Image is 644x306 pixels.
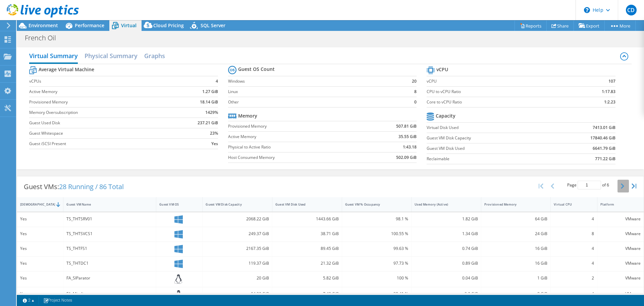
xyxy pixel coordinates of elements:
label: Provisioned Memory [228,123,362,130]
b: 4 [216,78,218,85]
b: 0 [414,99,417,105]
div: 119.37 GiB [206,260,269,267]
div: 38.71 GiB [275,230,339,237]
label: Guest VM Disk Capacity [427,135,550,141]
b: vCPU [436,66,448,73]
a: More [604,20,636,31]
b: 507.81 GiB [396,123,417,130]
div: Yes [20,245,60,252]
div: VMware [600,245,641,252]
span: 6 [607,182,609,188]
div: 16 GiB [484,260,548,267]
div: 98.1 % [345,215,409,223]
label: Active Memory [228,133,362,140]
b: 1:43.18 [403,144,417,150]
b: 8 [414,88,417,95]
b: 23% [210,130,218,137]
div: Yes [20,215,60,223]
div: VMware [600,260,641,267]
h2: Virtual Summary [29,49,78,64]
b: 35.55 GiB [398,133,417,140]
div: Guest VMs: [17,176,130,197]
span: Environment [29,22,58,29]
div: 1.82 GiB [415,215,478,223]
div: VMware [600,290,641,298]
div: 4 [554,290,594,298]
b: 1:17.83 [602,88,615,95]
div: Virtual CPU [554,202,586,207]
label: Guest Whitespace [29,130,173,137]
b: 20 [412,78,417,85]
span: Cloud Pricing [153,22,184,29]
div: 97.73 % [345,260,409,267]
a: 2 [18,296,39,305]
div: Provisioned Memory [484,202,540,207]
div: 21.32 GiB [275,260,339,267]
label: Provisioned Memory [29,99,173,105]
div: 0.2 GiB [415,290,478,298]
div: 24 GiB [484,230,548,237]
div: 100 % [345,274,409,282]
div: Guest VM Disk Capacity [206,202,261,207]
label: vCPUs [29,78,173,85]
div: Guest VM % Occupancy [345,202,400,207]
label: Other [228,99,399,105]
div: 89.45 GiB [275,245,339,252]
a: Project Notes [39,296,77,305]
div: Yes [20,274,60,282]
div: 1 GiB [484,274,548,282]
span: CD [626,5,637,15]
div: Platform [600,202,633,207]
label: Memory Oversubscription [29,109,173,116]
span: 28 Running / 86 Total [59,182,124,191]
b: 17840.46 GiB [590,135,615,141]
div: 94.32 GiB [206,290,269,298]
div: Guest VM Name [66,202,145,207]
span: SQL Server [201,22,225,29]
div: 5.82 GiB [275,274,339,282]
div: VMware [600,274,641,282]
div: TS_THTSRV01 [66,215,153,223]
label: Active Memory [29,88,173,95]
div: 0.89 GiB [415,260,478,267]
b: 237.21 GiB [198,120,218,126]
div: 4 [554,245,594,252]
b: 107 [608,78,615,85]
label: Reclaimable [427,156,550,162]
b: 7413.01 GiB [593,124,615,131]
div: TS_THTDC1 [66,260,153,267]
b: Memory [238,113,257,119]
div: 249.37 GiB [206,230,269,237]
div: 8 GiB [484,290,548,298]
div: 2068.22 GiB [206,215,269,223]
input: jump to page [578,181,601,189]
label: Guest iSCSI Present [29,140,173,147]
div: Used Memory (Active) [415,202,470,207]
span: Page of [567,181,609,189]
a: Export [574,20,605,31]
h1: French Oil [22,34,66,42]
label: Host Consumed Memory [228,154,362,161]
label: Core to vCPU Ratio [427,99,566,105]
div: Guest VM Disk Used [275,202,331,207]
div: 16 GiB [484,245,548,252]
div: VMware [600,215,641,223]
b: 502.09 GiB [396,154,417,161]
div: 8 [554,230,594,237]
a: Share [546,20,574,31]
div: 2 [554,274,594,282]
div: [DEMOGRAPHIC_DATA] [20,202,52,207]
div: 1443.66 GiB [275,215,339,223]
label: Guest VM Disk Used [427,145,550,152]
div: 4 [554,215,594,223]
span: Virtual [121,22,137,29]
h2: Graphs [144,49,165,62]
div: FA_Mitelim [66,290,153,298]
div: 99.63 % [345,245,409,252]
h2: Physical Summary [85,49,138,62]
div: 64 GiB [484,215,548,223]
label: Windows [228,78,399,85]
div: 1.34 GiB [415,230,478,237]
div: Guest VM OS [159,202,191,207]
label: Guest Used Disk [29,120,173,126]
